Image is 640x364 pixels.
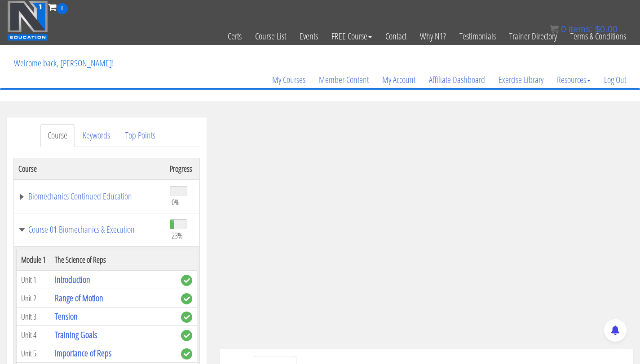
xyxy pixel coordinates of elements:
[55,310,78,322] a: Tension
[75,124,117,147] a: Keywords
[379,14,413,58] a: Contact
[181,293,192,304] span: complete
[597,58,633,101] a: Log Out
[550,25,559,34] img: icon11.png
[17,289,51,308] td: Unit 2
[503,14,564,58] a: Trainer Directory
[492,58,550,101] a: Exercise Library
[118,124,163,147] a: Top Points
[172,197,180,207] span: 0%
[14,158,165,179] th: Course
[564,14,633,58] a: Terms & Conditions
[7,0,48,41] img: n1-education
[550,24,618,34] a: 0 items: $0.00
[293,14,325,58] a: Events
[55,329,97,341] a: Training Goals
[312,58,375,101] a: Member Content
[248,14,293,58] a: Course List
[7,45,120,81] p: Welcome back, [PERSON_NAME]!
[48,1,68,13] a: 0
[17,271,51,289] td: Unit 1
[453,14,503,58] a: Testimonials
[375,58,422,101] a: My Account
[17,326,51,344] td: Unit 4
[40,124,75,147] a: Course
[561,24,566,34] span: 0
[422,58,492,101] a: Affiliate Dashboard
[181,312,192,323] span: complete
[181,330,192,341] span: complete
[17,344,51,363] td: Unit 5
[550,58,597,101] a: Resources
[18,192,161,201] a: Biomechanics Continued Education
[595,24,618,34] bdi: 0.00
[221,14,248,58] a: Certs
[181,275,192,286] span: complete
[325,14,379,58] a: FREE Course
[17,308,51,326] td: Unit 3
[18,225,161,234] a: Course 01 Biomechanics & Execution
[55,347,111,359] a: Importance of Reps
[17,249,51,271] th: Module 1
[413,14,453,58] a: Why N1?
[55,292,103,304] a: Range of Motion
[172,230,183,240] span: 23%
[55,273,90,286] a: Introduction
[265,58,312,101] a: My Courses
[50,249,177,271] th: The Science of Reps
[165,158,200,179] th: Progress
[57,3,68,14] span: 0
[181,348,192,360] span: complete
[595,24,600,34] span: $
[569,24,592,34] span: items:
